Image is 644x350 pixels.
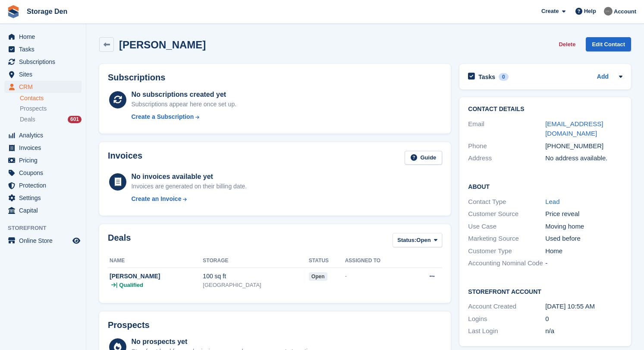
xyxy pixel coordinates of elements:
a: Create a Subscription [131,112,236,121]
h2: Subscriptions [108,73,442,83]
a: menu [4,235,82,247]
div: Create a Subscription [131,112,194,121]
span: Subscriptions [19,56,71,68]
div: Accounting Nominal Code [468,258,545,268]
a: menu [4,81,82,93]
span: Account [614,7,636,16]
div: [PERSON_NAME] [110,272,203,281]
div: Phone [468,141,545,151]
div: Marketing Source [468,234,545,244]
a: menu [4,31,82,43]
span: Open [416,236,430,245]
a: Edit Contact [586,37,631,51]
div: [GEOGRAPHIC_DATA] [203,281,309,290]
div: No invoices available yet [131,172,247,182]
div: No subscriptions created yet [131,89,236,100]
img: stora-icon-8386f47178a22dfd0bd8f6a31ec36ba5ce8667c1dd55bd0f319d3a0aa187defe.svg [7,5,20,18]
a: menu [4,154,82,166]
div: No address available. [545,153,622,163]
span: Deals [20,115,35,124]
div: 0 [499,73,509,81]
a: menu [4,142,82,154]
img: Brian Barbour [604,7,613,16]
span: Protection [19,179,71,191]
div: Used before [545,234,622,244]
a: [EMAIL_ADDRESS][DOMAIN_NAME] [545,120,603,137]
h2: Contact Details [468,106,622,113]
div: Address [468,153,545,163]
span: Home [19,31,71,43]
span: Analytics [19,129,71,141]
h2: [PERSON_NAME] [119,39,206,51]
span: CRM [19,81,71,93]
h2: Invoices [108,151,142,165]
span: Pricing [19,154,71,166]
div: Moving home [545,222,622,232]
a: menu [4,56,82,68]
a: menu [4,204,82,216]
div: Create an Invoice [131,194,181,204]
div: Last Login [468,326,545,336]
span: Tasks [19,43,71,55]
span: Invoices [19,142,71,154]
span: Settings [19,192,71,204]
span: Storefront [8,224,86,232]
div: - [345,272,410,280]
div: Home [545,246,622,256]
span: Coupons [19,167,71,179]
h2: Tasks [478,73,495,81]
a: Lead [545,198,559,205]
a: menu [4,192,82,204]
a: Deals 601 [20,115,82,124]
th: Assigned to [345,254,410,268]
div: Email [468,119,545,139]
th: Status [309,254,345,268]
a: Contacts [20,94,82,102]
a: Storage Den [23,4,71,19]
a: Preview store [71,235,82,246]
div: Logins [468,314,545,324]
div: Account Created [468,302,545,312]
div: - [545,258,622,268]
th: Name [108,254,203,268]
a: menu [4,179,82,191]
h2: Deals [108,233,131,249]
span: Create [541,7,559,16]
div: n/a [545,326,622,336]
span: Status: [397,236,416,245]
a: menu [4,129,82,141]
a: Prospects [20,104,82,113]
div: Subscriptions appear here once set up. [131,100,236,109]
a: menu [4,68,82,80]
span: Online Store [19,235,71,247]
span: Qualified [119,281,143,290]
a: Add [597,72,609,82]
button: Delete [555,37,579,51]
span: | [116,281,117,290]
th: Storage [203,254,309,268]
a: menu [4,167,82,179]
h2: Prospects [108,320,150,330]
div: 601 [68,116,82,123]
div: Contact Type [468,197,545,207]
div: Invoices are generated on their billing date. [131,182,247,191]
span: open [309,272,327,281]
h2: About [468,182,622,191]
div: Price reveal [545,209,622,219]
a: menu [4,43,82,55]
div: Customer Source [468,209,545,219]
div: [DATE] 10:55 AM [545,302,622,312]
div: Use Case [468,222,545,232]
span: Prospects [20,105,47,113]
h2: Storefront Account [468,287,622,296]
div: [PHONE_NUMBER] [545,141,622,151]
a: Guide [405,151,443,165]
span: Capital [19,204,71,216]
div: No prospects yet [131,337,316,347]
a: Create an Invoice [131,194,247,204]
span: Sites [19,68,71,80]
button: Status: Open [393,233,442,247]
span: Help [584,7,596,16]
div: Customer Type [468,246,545,256]
div: 100 sq ft [203,272,309,281]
